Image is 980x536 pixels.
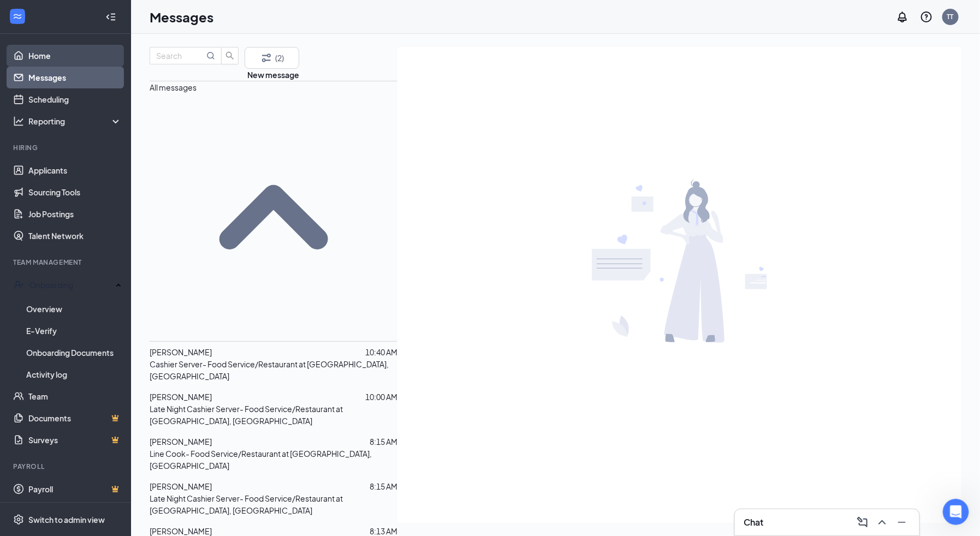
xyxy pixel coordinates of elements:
[26,298,122,320] a: Overview
[28,159,122,181] a: Applicants
[150,392,212,402] span: [PERSON_NAME]
[29,279,112,290] div: Onboarding
[22,149,182,160] div: We typically reply in under a minute
[150,481,212,491] span: [PERSON_NAME]
[222,51,238,60] span: search
[150,347,212,357] span: [PERSON_NAME]
[28,67,122,88] a: Messages
[22,138,182,149] div: Send us a message
[13,462,120,471] div: Payroll
[73,341,145,384] button: Messages
[188,17,207,37] div: Close
[149,17,170,39] img: Profile image for Kiara
[24,368,49,376] span: Home
[365,391,397,403] p: 10:00 AM
[28,88,122,110] a: Scheduling
[26,342,122,364] a: Onboarding Documents
[876,516,889,529] svg: ChevronUp
[13,116,24,127] svg: Analysis
[22,78,197,96] p: Hi Talent 👋
[22,96,197,115] p: How can we help?
[150,82,197,92] span: All messages
[13,258,120,267] div: Team Management
[28,225,122,247] a: Talent Network
[107,17,129,39] img: Profile image for Alvin
[28,514,105,525] div: Switch to admin view
[943,499,969,525] iframe: Intercom live chat
[260,51,273,64] svg: Filter
[150,358,397,382] p: Cashier Server- Food Service/Restaurant at [GEOGRAPHIC_DATA], [GEOGRAPHIC_DATA]
[365,346,397,358] p: 10:40 AM
[744,516,763,528] h3: Chat
[91,368,128,376] span: Messages
[13,279,24,290] svg: UserCheck
[28,407,122,429] a: DocumentsCrown
[150,526,212,536] span: [PERSON_NAME]
[26,320,122,342] a: E-Verify
[221,47,239,64] button: search
[150,93,397,341] svg: SmallChevronUp
[245,47,299,69] button: Filter (2)
[28,429,122,451] a: SurveysCrown
[28,203,122,225] a: Job Postings
[28,181,122,203] a: Sourcing Tools
[150,437,212,446] span: [PERSON_NAME]
[206,51,215,60] svg: MagnifyingGlass
[12,11,23,22] svg: WorkstreamLogo
[895,516,908,529] svg: Minimize
[13,514,24,525] svg: Settings
[370,480,397,492] p: 8:15 AM
[156,50,204,62] input: Search
[11,128,207,170] div: Send us a messageWe typically reply in under a minute
[947,12,954,21] div: TT
[28,116,122,127] div: Reporting
[22,23,85,37] img: logo
[28,45,122,67] a: Home
[854,514,871,531] button: ComposeMessage
[146,341,218,384] button: Tickets
[150,448,397,472] p: Line Cook- Food Service/Restaurant at [GEOGRAPHIC_DATA], [GEOGRAPHIC_DATA]
[150,8,213,26] h1: Messages
[28,478,122,500] a: PayrollCrown
[169,368,195,376] span: Tickets
[370,436,397,448] p: 8:15 AM
[896,10,909,23] svg: Notifications
[874,514,891,531] button: ChevronUp
[920,10,933,23] svg: QuestionInfo
[105,11,116,22] svg: Collapse
[893,514,911,531] button: Minimize
[248,69,300,81] button: New message
[26,364,122,385] a: Activity log
[13,143,120,152] div: Hiring
[128,17,150,39] img: Profile image for Adrian
[856,516,869,529] svg: ComposeMessage
[28,385,122,407] a: Team
[150,403,397,427] p: Late Night Cashier Server- Food Service/Restaurant at [GEOGRAPHIC_DATA], [GEOGRAPHIC_DATA]
[150,492,397,516] p: Late Night Cashier Server- Food Service/Restaurant at [GEOGRAPHIC_DATA], [GEOGRAPHIC_DATA]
